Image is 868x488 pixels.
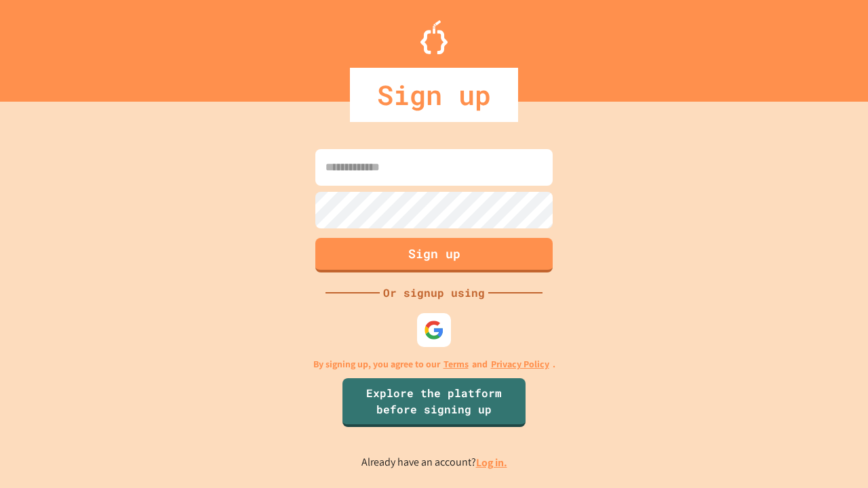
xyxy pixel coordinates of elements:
[342,378,526,427] a: Explore the platform before signing up
[811,434,854,474] iframe: chat widget
[315,238,553,272] button: Sign up
[755,375,854,432] iframe: chat widget
[380,285,488,301] div: Or signup using
[491,357,549,371] a: Privacy Policy
[420,20,448,54] img: Logo.svg
[313,357,555,371] p: By signing up, you agree to our and .
[476,455,507,470] a: Log in.
[443,357,469,371] a: Terms
[361,454,507,471] p: Already have an account?
[350,68,518,122] div: Sign up
[424,320,444,340] img: google-icon.svg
